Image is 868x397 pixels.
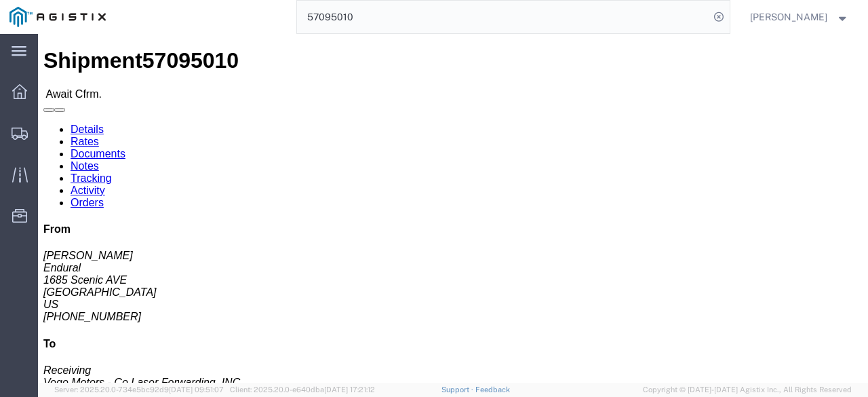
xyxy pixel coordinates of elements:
[749,9,850,25] button: [PERSON_NAME]
[324,385,375,394] span: [DATE] 17:21:12
[475,385,510,394] a: Feedback
[9,7,106,27] img: logo
[643,384,852,396] span: Copyright © [DATE]-[DATE] Agistix Inc., All Rights Reserved
[54,385,224,394] span: Server: 2025.20.0-734e5bc92d9
[169,385,224,394] span: [DATE] 09:51:07
[230,385,375,394] span: Client: 2025.20.0-e640dba
[750,10,827,24] span: Matt Sweet
[297,1,709,33] input: Search for shipment number, reference number
[38,34,868,383] iframe: FS Legacy Container
[441,385,475,394] a: Support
